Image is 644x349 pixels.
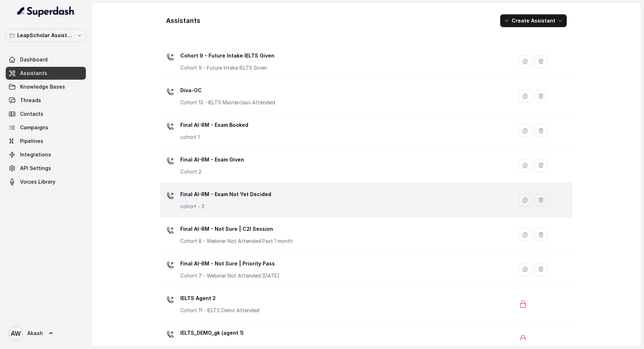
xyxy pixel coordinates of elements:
p: Final AI-RM - Not Sure | Priority Pass [180,258,279,269]
p: Final AI-RM - Exam Given [180,154,244,165]
a: Pipelines [6,135,86,148]
span: Assistants [20,70,47,77]
a: Integrations [6,148,86,161]
span: Knowledge Bases [20,83,65,90]
a: Contacts [6,108,86,120]
p: Final AI-RM - Exam Not Yet Decided [180,189,271,200]
p: Final AI-RM - Exam Booked [180,119,248,131]
a: Threads [6,94,86,107]
img: light.svg [17,6,75,17]
span: Contacts [20,110,43,118]
p: Diva-OC [180,85,275,96]
span: Dashboard [20,56,48,63]
p: Cohort 11 - IELTS Demo Attended [180,307,259,314]
p: LeapScholar Assistant [17,31,74,40]
button: Create Assistant [500,14,567,27]
span: Threads [20,97,41,104]
p: Cohort 8 - Webinar Not Attended Past 1 month [180,238,293,245]
p: Cohort 13 - IELTS Masterclass Attended [180,99,275,106]
a: Voices Library [6,175,86,188]
text: AW [11,330,21,337]
p: Cohort 2 [180,168,244,175]
span: Pipelines [20,138,43,145]
h1: Assistants [166,15,200,26]
p: cohort 1 [180,134,248,141]
p: Cohort 7 - Webinar Not Attended [DATE] [180,272,279,279]
span: Campaigns [20,124,48,131]
span: Voices Library [20,178,55,185]
p: cohort - 3 [180,203,271,210]
p: IELTS_DEMO_gk (agent 1) [180,327,244,339]
a: Akash [6,323,86,343]
p: Final AI-RM - Not Sure | C2I Session [180,223,293,235]
a: Campaigns [6,121,86,134]
p: IELTS Agent 2 [180,293,259,304]
p: Cohort 9 - Future Intake IELTS Given [180,50,274,61]
a: API Settings [6,162,86,175]
a: Knowledge Bases [6,80,86,93]
span: Integrations [20,151,51,158]
a: Assistants [6,67,86,80]
button: LeapScholar Assistant [6,29,86,42]
p: Cohort 9 - Future Intake IELTS Given [180,64,274,71]
span: Akash [27,330,43,337]
span: API Settings [20,165,51,172]
a: Dashboard [6,53,86,66]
